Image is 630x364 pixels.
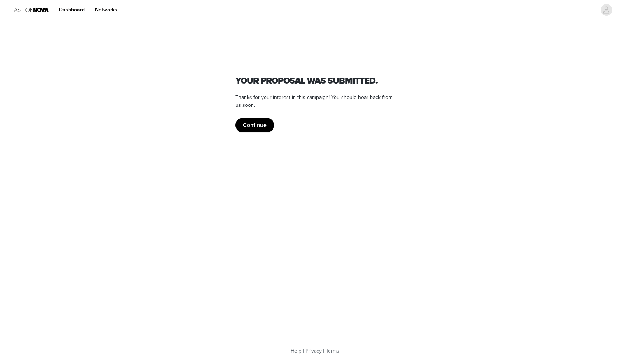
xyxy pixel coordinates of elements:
h1: Your proposal was submitted. [235,74,395,88]
a: Terms [326,348,339,354]
a: Privacy [305,348,322,354]
a: Help [291,348,301,354]
a: Networks [91,1,122,18]
p: Thanks for your interest in this campaign! You should hear back from us soon. [235,93,395,109]
span: | [323,348,324,354]
div: avatar [603,4,610,16]
a: Dashboard [55,1,89,18]
img: Fashion Nova Logo [12,1,49,18]
button: Continue [235,118,274,132]
span: | [303,348,304,354]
